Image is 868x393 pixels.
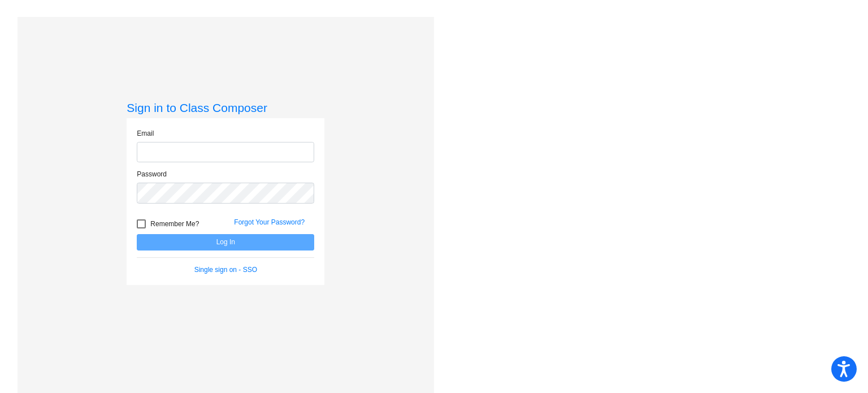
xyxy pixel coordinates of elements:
[194,266,257,274] a: Single sign on - SSO
[150,217,199,231] span: Remember Me?
[137,169,167,179] label: Password
[127,101,324,115] h3: Sign in to Class Composer
[137,234,314,251] button: Log In
[234,218,305,226] a: Forgot Your Password?
[137,128,154,139] label: Email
